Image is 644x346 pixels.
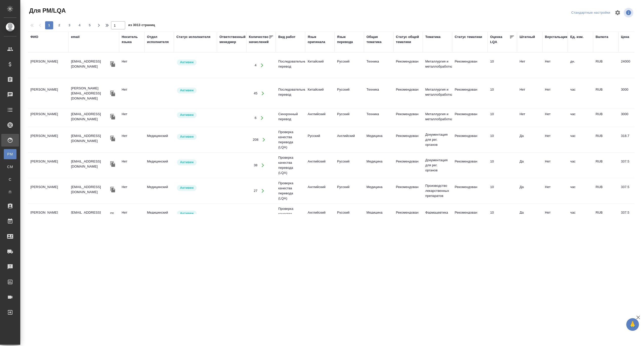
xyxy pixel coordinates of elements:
td: Медицинский [144,208,174,225]
td: Медицина [364,208,393,225]
td: RUB [593,182,618,200]
a: С [4,174,16,185]
td: [PERSON_NAME] [28,156,68,174]
td: Рекомендован [452,156,488,174]
div: ФИО [30,34,38,39]
div: 4 [255,63,256,68]
span: 🙏 [628,319,637,330]
td: Рекомендован [393,109,423,127]
span: из 3013 страниц [128,22,155,29]
td: RUB [593,208,618,225]
td: 3000 [618,109,644,127]
button: Открыть работы [258,211,268,222]
td: Техника [364,56,393,74]
button: Скопировать [109,211,117,219]
p: [EMAIL_ADDRESS][DOMAIN_NAME] [71,112,109,122]
p: [PERSON_NAME][EMAIL_ADDRESS][DOMAIN_NAME] [71,86,109,101]
td: Рекомендован [452,56,488,74]
td: Нет [119,208,144,225]
td: Рекомендован [393,182,423,200]
td: Техника [364,85,393,102]
div: Рядовой исполнитель: назначай с учетом рейтинга [176,59,214,66]
td: дн. [568,56,593,74]
p: Активен [180,185,194,190]
span: PM [6,152,14,157]
p: [EMAIL_ADDRESS][DOMAIN_NAME] [71,159,109,169]
td: Медицинский [144,182,174,200]
div: Тематика [425,34,440,39]
td: час [568,182,593,200]
td: Рекомендован [452,109,488,127]
div: Язык оригинала [308,34,332,45]
p: [EMAIL_ADDRESS][DOMAIN_NAME] [71,210,109,220]
td: 337.5 [618,208,644,225]
button: 🙏 [626,318,639,331]
span: П [6,190,14,195]
td: 318.7 [618,131,644,149]
td: Китайский [305,56,335,74]
div: Отдел исполнителя [147,34,171,45]
td: Китайский [305,85,335,102]
div: Общая тематика [366,34,391,45]
button: Скопировать [109,135,117,142]
button: Открыть работы [258,88,268,99]
td: Нет [119,56,144,74]
td: час [568,156,593,174]
td: Рекомендован [452,85,488,102]
div: Статус общей тематики [396,34,420,45]
button: 5 [86,21,94,29]
div: Рядовой исполнитель: назначай с учетом рейтинга [176,159,214,166]
div: Ед. изм. [570,34,584,39]
td: Русский [305,131,335,149]
td: Русский [335,56,364,74]
td: Нет [542,182,568,200]
p: Активен [180,134,194,139]
td: Металлургия и металлобработка [423,109,452,127]
div: перевод идеальный/почти идеальный. Ни редактор, ни корректор не нужен [490,210,514,215]
button: 3 [65,21,73,29]
div: перевод идеальный/почти идеальный. Ни редактор, ни корректор не нужен [490,112,514,117]
td: Рекомендован [393,208,423,225]
td: час [568,208,593,225]
td: Нет [119,131,144,149]
div: Штатный [520,34,535,39]
td: [PERSON_NAME] [28,109,68,127]
td: RUB [593,85,618,102]
td: Металлургия и металлобработка [423,56,452,74]
td: Да [517,131,542,149]
div: 208 [253,137,258,142]
td: Нет [517,109,542,127]
div: Ответственный менеджер [219,34,246,45]
td: Русский [335,182,364,200]
span: 2 [55,23,63,28]
td: Русский [335,208,364,225]
div: Рядовой исполнитель: назначай с учетом рейтинга [176,185,214,191]
td: Документация для рег. органов [423,130,452,150]
td: Фармацевтика [423,208,452,225]
td: Английский [305,182,335,200]
div: перевод идеальный/почти идеальный. Ни редактор, ни корректор не нужен [490,185,514,190]
span: Для PM/LQA [28,7,66,15]
div: email [71,34,80,39]
div: 38 [254,163,257,168]
button: Скопировать [109,160,117,168]
button: Открыть работы [257,113,267,123]
td: Нет [119,182,144,200]
div: Рядовой исполнитель: назначай с учетом рейтинга [176,87,214,94]
td: Рекомендован [452,182,488,200]
td: Рекомендован [393,131,423,149]
a: П [4,187,16,197]
div: split button [570,9,612,17]
td: час [568,109,593,127]
td: Документация для рег. органов [423,155,452,175]
td: Рекомендован [452,131,488,149]
div: Валюта [596,34,608,39]
td: [PERSON_NAME] [28,182,68,200]
td: Проверка качества перевода (LQA) [276,127,305,152]
div: Верстальщик [545,34,567,39]
td: Последовательный перевод [276,85,305,102]
button: 2 [55,21,63,29]
p: Активен [180,160,194,165]
td: [PERSON_NAME] [28,131,68,149]
td: Да [517,182,542,200]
